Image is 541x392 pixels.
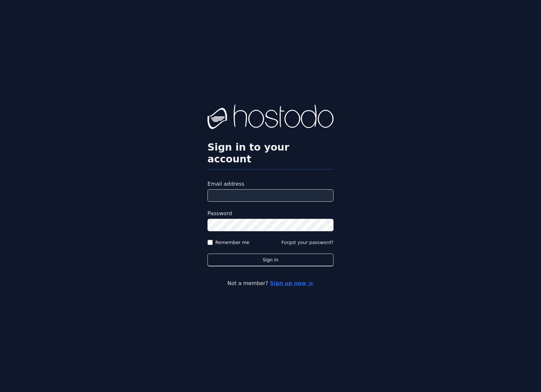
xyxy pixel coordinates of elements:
[207,105,334,131] img: Hostodo
[270,280,314,286] a: Sign up now ≫
[207,141,334,165] h2: Sign in to your account
[207,210,334,217] label: Password
[281,239,334,246] button: Forgot your password?
[215,239,249,246] label: Remember me
[32,279,509,287] p: Not a member?
[207,180,334,188] label: Email address
[207,254,334,266] button: Sign in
